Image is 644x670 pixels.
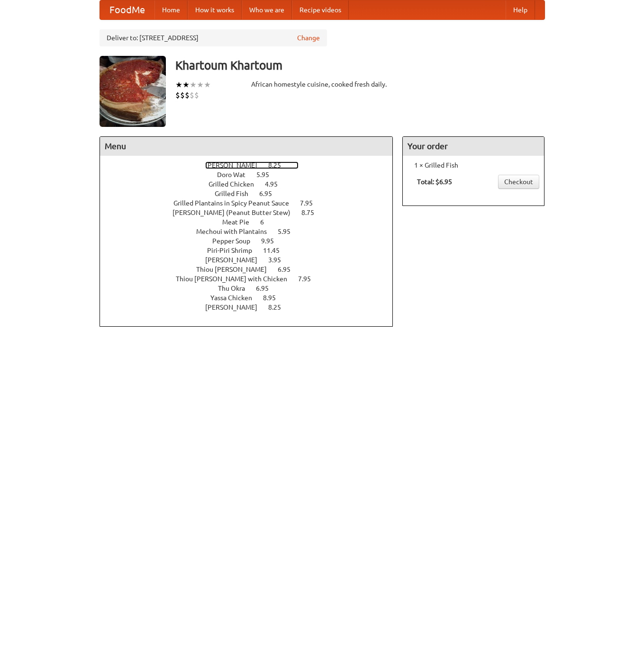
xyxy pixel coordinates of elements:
a: Grilled Chicken 4.95 [209,180,295,188]
span: Meat Pie [222,218,259,226]
span: Piri-Piri Shrimp [207,247,262,254]
span: 3.95 [268,256,290,264]
span: Grilled Chicken [209,180,263,188]
span: [PERSON_NAME] [205,161,267,169]
a: Home [154,0,188,19]
span: [PERSON_NAME] [205,304,267,311]
div: African homestyle cuisine, cooked fresh daily. [251,80,393,89]
span: 7.95 [300,199,322,207]
a: Meat Pie 6 [222,218,281,226]
span: 6.95 [256,285,278,292]
span: 6.95 [259,190,281,197]
span: 6.95 [278,266,300,273]
li: ★ [190,80,197,90]
span: Thiou [PERSON_NAME] with Chicken [176,275,297,283]
span: 8.25 [268,304,290,311]
li: ★ [197,80,204,90]
li: 1 × Grilled Fish [408,161,539,170]
a: Thiou [PERSON_NAME] with Chicken 7.95 [176,275,328,283]
a: Who we are [242,0,292,19]
b: Total: $6.95 [417,178,452,186]
li: $ [194,90,199,100]
li: $ [175,90,180,100]
span: Pepper Soup [212,237,260,245]
span: Yassa Chicken [210,294,262,302]
span: 6 [260,218,273,226]
span: 9.95 [261,237,283,245]
span: 8.75 [301,209,324,216]
span: Doro Wat [217,171,255,179]
li: ★ [175,80,182,90]
a: [PERSON_NAME] (Peanut Butter Stew) 8.75 [172,209,332,216]
img: angular.jpg [100,56,166,127]
span: [PERSON_NAME] (Peanut Butter Stew) [172,209,300,216]
a: Thiou [PERSON_NAME] 6.95 [196,266,308,273]
a: Help [506,0,535,19]
a: [PERSON_NAME] 3.95 [205,256,299,264]
span: Thu Okra [218,285,254,292]
span: 5.95 [256,171,279,179]
li: $ [180,90,185,100]
a: Grilled Plantains in Spicy Peanut Sauce 7.95 [173,199,330,207]
a: Yassa Chicken 8.95 [210,294,293,302]
h4: Menu [100,137,393,156]
a: Piri-Piri Shrimp 11.45 [207,247,297,254]
li: ★ [204,80,211,90]
h4: Your order [403,137,544,156]
a: [PERSON_NAME] 8.25 [205,304,299,311]
a: Mechoui with Plantains 5.95 [196,228,308,235]
a: Pepper Soup 9.95 [212,237,291,245]
span: 5.95 [278,228,300,235]
span: 11.45 [263,247,289,254]
a: Grilled Fish 6.95 [215,190,290,197]
a: FoodMe [100,0,154,19]
div: Deliver to: [STREET_ADDRESS] [100,29,327,46]
span: 7.95 [298,275,320,283]
a: Thu Okra 6.95 [218,285,286,292]
span: 8.25 [268,161,290,169]
span: 4.95 [265,180,287,188]
li: $ [190,90,194,100]
h3: Khartoum Khartoum [175,56,545,75]
a: Change [297,33,320,43]
span: Grilled Fish [215,190,258,197]
a: Doro Wat 5.95 [217,171,287,179]
span: Grilled Plantains in Spicy Peanut Sauce [173,199,299,207]
span: 8.95 [263,294,285,302]
span: [PERSON_NAME] [205,256,267,264]
li: $ [185,90,190,100]
li: ★ [182,80,190,90]
span: Mechoui with Plantains [196,228,276,235]
a: [PERSON_NAME] 8.25 [205,161,299,169]
a: How it works [188,0,242,19]
a: Checkout [498,175,539,189]
a: Recipe videos [292,0,349,19]
span: Thiou [PERSON_NAME] [196,266,276,273]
